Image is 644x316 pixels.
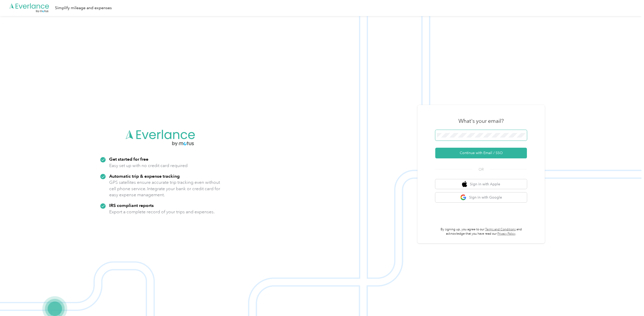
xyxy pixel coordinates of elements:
button: google logoSign in with Google [435,192,527,202]
button: Continue with Email / SSO [435,148,527,158]
button: apple logoSign in with Apple [435,179,527,189]
h3: What's your email? [458,117,504,125]
strong: IRS compliant reports [109,203,154,208]
a: Privacy Policy [497,232,515,236]
p: By signing up, you agree to our and acknowledge that you have read our . [435,227,527,236]
strong: Get started for free [109,156,148,162]
a: Terms and Conditions [485,228,516,231]
span: OR [472,167,490,172]
div: Simplify mileage and expenses [55,5,112,11]
p: Export a complete record of your trips and expenses. [109,209,215,215]
img: google logo [460,194,467,201]
p: Easy set up with no credit card required [109,162,188,169]
img: apple logo [462,181,467,187]
p: GPS satellites ensure accurate trip tracking even without cell phone service. Integrate your bank... [109,179,220,198]
strong: Automatic trip & expense tracking [109,173,180,179]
